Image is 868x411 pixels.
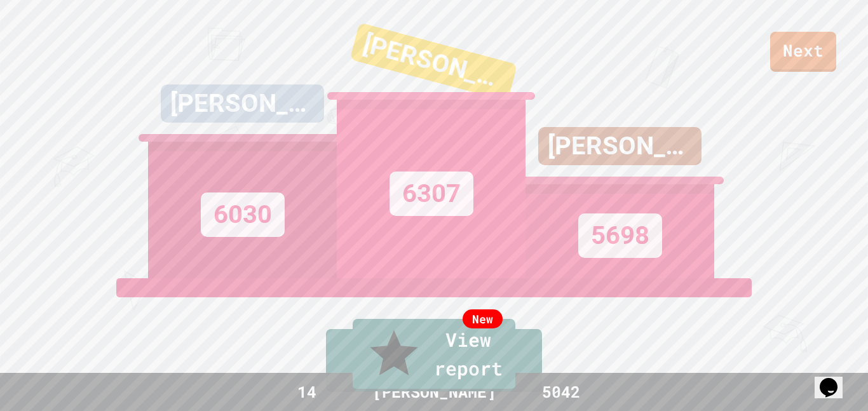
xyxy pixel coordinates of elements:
iframe: chat widget [815,360,855,398]
div: 5698 [578,213,662,258]
div: 6307 [390,172,473,216]
a: Next [770,32,836,72]
div: [PERSON_NAME] [161,84,324,123]
div: [PERSON_NAME] [538,127,702,165]
div: New [463,309,503,328]
div: [PERSON_NAME] [349,22,517,101]
a: View report [353,319,515,391]
div: 6030 [201,192,285,237]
